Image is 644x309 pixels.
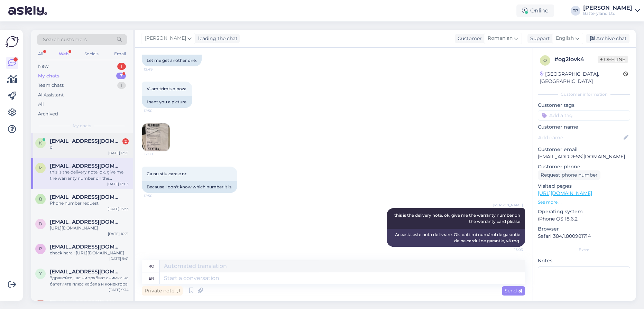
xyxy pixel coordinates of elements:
[144,67,170,72] span: 12:49
[38,82,64,89] div: Team chats
[116,73,126,79] div: 7
[538,215,630,223] p: iPhone OS 18.6.2
[50,138,122,144] span: kon@dio.bg
[38,63,48,70] div: New
[38,73,59,79] div: My chats
[108,150,129,156] div: [DATE] 13:21
[50,194,122,200] span: bizzy58496@gmail.com
[538,163,630,170] p: Customer phone
[117,82,126,89] div: 1
[142,286,183,296] div: Private note
[538,110,630,121] input: Add a tag
[50,144,129,150] div: о
[538,123,630,131] p: Customer name
[107,181,129,187] div: [DATE] 13:03
[195,35,238,42] div: leading the chat
[538,102,630,109] p: Customer tags
[583,11,632,16] div: Batteryland Ltd
[538,170,600,180] div: Request phone number
[497,247,523,252] span: 13:03
[113,49,127,58] div: Email
[39,221,42,226] span: d
[145,35,186,42] span: [PERSON_NAME]
[147,86,186,91] span: V-am trimis o poza
[538,208,630,215] p: Operating system
[50,300,122,306] span: jelenalegcevic@gmail.com
[73,123,91,129] span: My chats
[583,5,632,11] div: [PERSON_NAME]
[122,138,129,144] div: 2
[142,55,202,66] div: Let me get another one.
[50,225,129,231] div: [URL][DOMAIN_NAME]
[6,35,19,48] img: Askly Logo
[144,151,170,157] span: 12:50
[148,260,154,272] div: ro
[540,71,623,85] div: [GEOGRAPHIC_DATA], [GEOGRAPHIC_DATA]
[38,101,44,108] div: All
[538,199,630,205] p: See more ...
[516,4,554,17] div: Online
[538,153,630,160] p: [EMAIL_ADDRESS][DOMAIN_NAME]
[556,35,574,42] span: English
[83,49,100,58] div: Socials
[142,181,237,193] div: Because I don't know which number it is.
[538,91,630,97] div: Customer information
[538,233,630,240] p: Safari 384.1.800981714
[38,111,58,118] div: Archived
[108,231,129,236] div: [DATE] 10:21
[538,247,630,253] div: Extra
[117,63,126,70] div: 1
[50,200,129,206] div: Phone number request
[538,146,630,153] p: Customer email
[50,275,129,287] div: Здравейте, ще ни трябват снимки на батетията плюс кабела и конектора
[538,257,630,264] p: Notes
[144,193,170,198] span: 12:50
[50,244,122,250] span: philipp.leising1@gmail.com
[50,269,122,275] span: yanakihristov@gmail.com
[37,49,45,58] div: All
[455,35,482,42] div: Customer
[493,203,523,208] span: [PERSON_NAME]
[109,287,129,292] div: [DATE] 9:34
[149,272,154,284] div: en
[144,108,170,113] span: 12:50
[50,163,122,169] span: Mariandumitru.87@icloud.com
[108,206,129,212] div: [DATE] 13:33
[586,34,629,43] div: Archive chat
[394,213,521,224] span: this is the delivery note. ok, give me the warranty number on the warranty card please
[142,123,170,151] img: Attachment
[39,196,42,202] span: b
[39,140,42,146] span: k
[488,35,513,42] span: Romanian
[39,165,43,170] span: M
[583,5,640,16] a: [PERSON_NAME]Batteryland Ltd
[543,58,547,63] span: o
[39,246,42,251] span: p
[505,288,522,294] span: Send
[538,134,622,141] input: Add name
[39,271,42,276] span: y
[50,219,122,225] span: d_trela@wp.pl
[387,229,525,247] div: Aceasta este nota de livrare. Ok, dați-mi numărul de garanție de pe cardul de garanție, vă rog.
[57,49,70,58] div: Web
[147,171,186,176] span: Ca nu stiu care e nr
[538,190,592,196] a: [URL][DOMAIN_NAME]
[527,35,550,42] div: Support
[38,92,64,99] div: AI Assistant
[50,250,129,256] div: check here : [URL][DOMAIN_NAME]
[142,96,192,108] div: I sent you a picture.
[109,256,129,261] div: [DATE] 9:41
[598,56,628,63] span: Offline
[554,55,598,64] div: # og2lovk4
[50,169,129,181] div: this is the delivery note. ok, give me the warranty number on the warranty card please
[538,182,630,190] p: Visited pages
[571,6,580,16] div: TP
[43,36,87,43] span: Search customers
[538,225,630,233] p: Browser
